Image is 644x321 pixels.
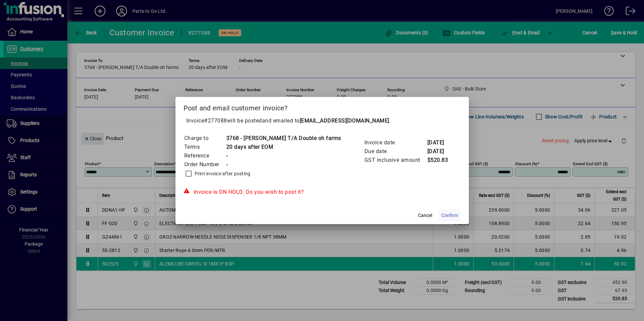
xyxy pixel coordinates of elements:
span: Cancel [418,212,432,219]
td: Order Number [184,160,226,169]
b: [EMAIL_ADDRESS][DOMAIN_NAME] [300,117,389,124]
span: and emailed to [262,117,389,124]
div: Invoice is ON HOLD. Do you wish to post it? [184,188,461,196]
td: Due date [364,147,427,156]
p: Invoice will be posted . [184,117,461,125]
td: Charge to [184,134,226,143]
button: Cancel [414,209,436,221]
button: Confirm [439,209,461,221]
td: GST inclusive amount [364,156,427,165]
td: - [226,160,341,169]
label: Print invoice after posting [193,170,251,177]
td: Reference [184,151,226,160]
td: $520.83 [427,156,454,165]
td: Invoice date [364,138,427,147]
td: 20 days after EOM [226,143,341,151]
td: Terms [184,143,226,151]
td: 3768 - [PERSON_NAME] T/A Double oh farms [226,134,341,143]
td: [DATE] [427,147,454,156]
td: [DATE] [427,138,454,147]
td: - [226,151,341,160]
span: #277088 [204,117,227,124]
h2: Post and email customer invoice? [175,97,469,116]
span: Confirm [441,212,458,219]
